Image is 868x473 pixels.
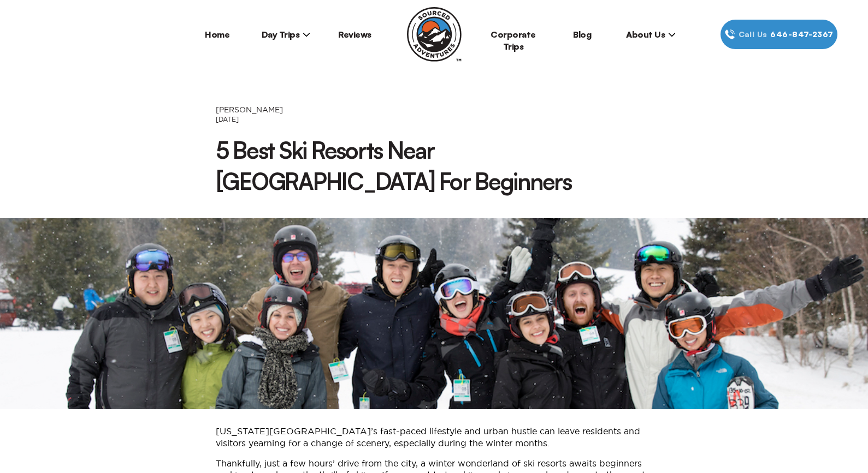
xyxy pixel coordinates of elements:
h2: [PERSON_NAME] [216,105,653,115]
p: [US_STATE][GEOGRAPHIC_DATA]’s fast-paced lifestyle and urban hustle can leave residents and visit... [216,426,653,449]
span: About Us [626,29,676,40]
a: Home [205,29,229,40]
a: Blog [573,29,591,40]
a: Corporate Trips [491,29,536,52]
h1: 5 Best Ski Resorts Near [GEOGRAPHIC_DATA] For Beginners [216,135,653,196]
h3: [DATE] [216,115,653,124]
a: Reviews [338,29,371,40]
a: Call Us646‍-847‍-2367 [721,20,837,49]
img: Sourced Adventures company logo [407,7,462,62]
span: 646‍-847‍-2367 [770,28,833,40]
span: Call Us [735,28,771,40]
span: Day Trips [262,29,311,40]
